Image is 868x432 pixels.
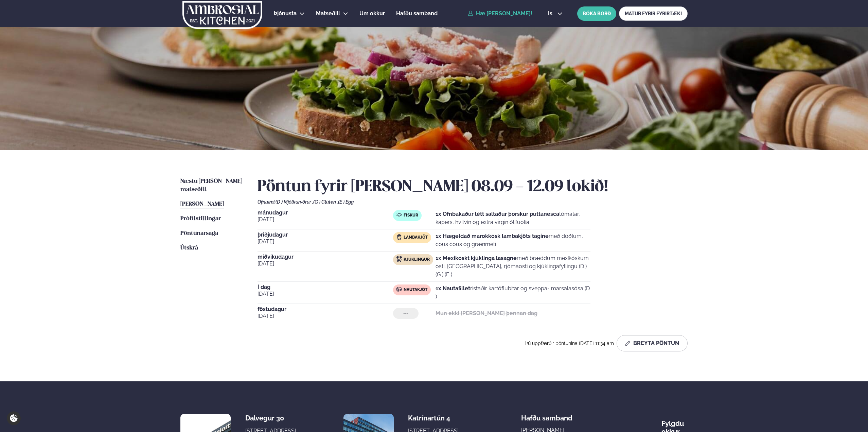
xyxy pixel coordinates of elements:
span: Þú uppfærðir pöntunina [DATE] 11:34 am [525,341,614,346]
button: BÓKA BORÐ [577,6,616,21]
a: Prófílstillingar [180,215,221,223]
span: Nautakjöt [404,287,427,293]
span: [PERSON_NAME] [180,201,224,207]
strong: 1x Hægeldað marokkósk lambakjöts tagine [436,233,549,239]
span: Matseðill [316,10,340,17]
span: Um okkur [359,10,385,17]
span: miðvikudagur [258,254,393,260]
span: mánudagur [258,210,393,215]
span: Næstu [PERSON_NAME] matseðill [180,178,242,192]
strong: 1x Mexikóskt kjúklinga lasagne [436,255,517,261]
a: Cookie settings [7,411,21,425]
strong: 1x Ofnbakaður létt saltaður þorskur puttanesca [436,211,559,217]
span: (G ) Glúten , [313,199,338,205]
span: [DATE] [258,238,393,246]
p: ristaðir kartöflubitar og sveppa- marsalasósa (D ) [436,284,590,301]
span: Kjúklingur [404,257,430,262]
span: Prófílstillingar [180,216,221,222]
button: is [543,11,568,16]
span: [DATE] [258,290,393,298]
span: [DATE] [258,215,393,224]
a: Hæ [PERSON_NAME]! [468,11,532,17]
span: föstudagur [258,307,393,312]
a: Næstu [PERSON_NAME] matseðill [180,177,244,194]
strong: 1x Nautafillet [436,285,470,292]
span: Hafðu samband [396,10,438,17]
div: Katrínartún 4 [408,414,462,422]
a: MATUR FYRIR FYRIRTÆKI [619,6,688,21]
span: is [548,11,554,16]
span: Þjónusta [274,10,297,17]
span: Hafðu samband [521,409,572,422]
a: Matseðill [316,10,340,18]
img: chicken.svg [396,256,402,262]
div: Dalvegur 30 [245,414,299,422]
a: Hafðu samband [396,10,438,18]
span: Pöntunarsaga [180,230,218,236]
img: logo [182,1,263,29]
span: [DATE] [258,260,393,268]
a: Pöntunarsaga [180,229,218,238]
span: --- [403,311,408,316]
img: fish.svg [396,212,402,218]
span: Útskrá [180,245,198,251]
h2: Pöntun fyrir [PERSON_NAME] 08.09 - 12.09 lokið! [258,177,688,196]
span: Fiskur [404,213,418,218]
img: Lamb.svg [396,234,402,240]
a: Þjónusta [274,10,297,18]
span: þriðjudagur [258,232,393,238]
a: Um okkur [359,10,385,18]
img: beef.svg [396,287,402,292]
p: með döðlum, cous cous og grænmeti [436,232,590,248]
button: Breyta Pöntun [617,335,688,351]
span: (D ) Mjólkurvörur , [276,199,313,205]
strong: Mun ekki [PERSON_NAME] þennan dag [436,310,537,316]
p: með bræddum mexíkóskum osti, [GEOGRAPHIC_DATA], rjómaosti og kjúklingafyllingu (D ) (G ) (E ) [436,254,590,279]
a: [PERSON_NAME] [180,200,224,208]
span: (E ) Egg [338,199,354,205]
span: Lambakjöt [404,235,428,240]
span: Í dag [258,284,393,290]
p: tómatar, kapers, hvítvín og extra virgin ólífuolía [436,210,590,226]
span: [DATE] [258,312,393,320]
a: Útskrá [180,244,198,252]
div: Ofnæmi: [258,199,688,205]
